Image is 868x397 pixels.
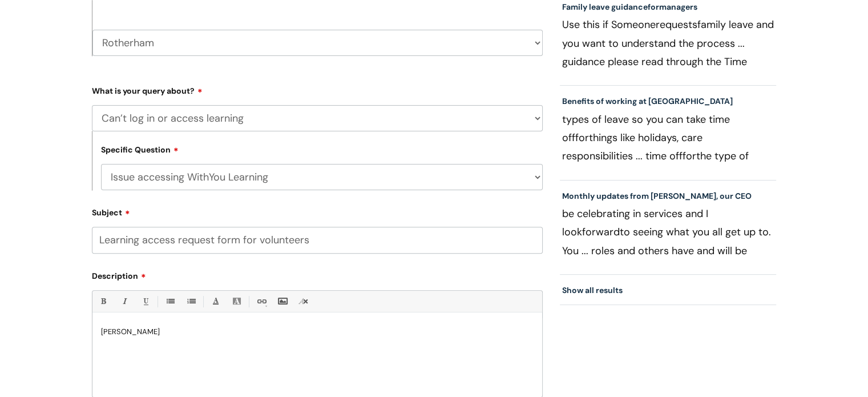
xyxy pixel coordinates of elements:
[575,131,589,145] span: for
[92,82,543,96] label: What is your query about?
[208,294,223,308] a: Font Color
[562,96,733,106] a: Benefits of working at [GEOGRAPHIC_DATA]
[138,294,152,308] a: Underline(Ctrl-U)
[562,285,623,295] a: Show all results
[163,294,177,308] a: • Unordered List (Ctrl-Shift-7)
[229,294,244,308] a: Back Color
[562,2,697,12] a: Family leave guidanceformanagers
[562,191,752,201] a: Monthly updates from [PERSON_NAME], our CEO
[562,110,774,165] p: types of leave so you can take time off things like holidays, care responsibilities ... time off ...
[117,294,131,308] a: Italic (Ctrl-I)
[562,15,774,70] p: Use this if Someone family leave and you want to understand the process ... guidance please read ...
[92,204,543,218] label: Subject
[582,225,620,239] span: forward
[648,2,659,12] span: for
[683,149,696,163] span: for
[275,294,289,308] a: Insert Image...
[101,143,179,155] label: Specific Question
[254,294,268,308] a: Link
[656,18,697,31] span: requests
[96,294,110,308] a: Bold (Ctrl-B)
[562,204,774,259] p: be celebrating in services and I look to seeing what you all get up to. You ... roles and others ...
[92,267,543,281] label: Description
[296,294,310,308] a: Remove formatting (Ctrl-\)
[184,294,198,308] a: 1. Ordered List (Ctrl-Shift-8)
[101,327,534,337] p: [PERSON_NAME]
